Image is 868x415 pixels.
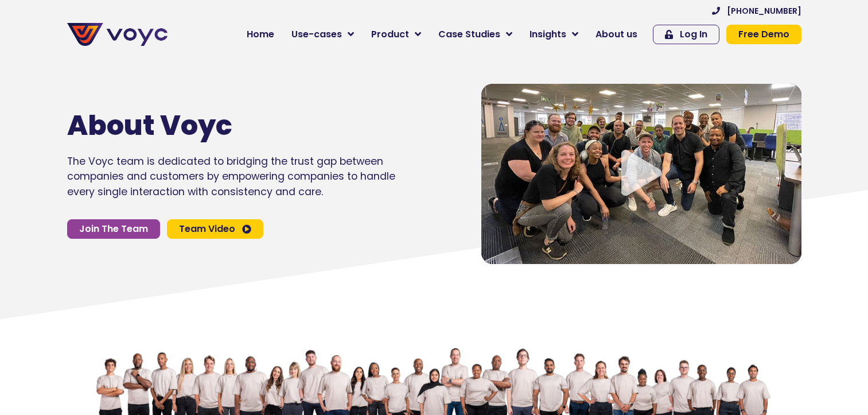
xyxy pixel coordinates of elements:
span: Log In [680,30,707,39]
span: Use-cases [291,28,342,41]
span: Free Demo [738,30,789,39]
a: Use-cases [283,23,363,46]
span: Case Studies [438,28,500,41]
a: [PHONE_NUMBER] [712,7,801,15]
a: Join The Team [67,219,160,239]
p: The Voyc team is dedicated to bridging the trust gap between companies and customers by empowerin... [67,154,395,199]
a: Team Video [167,219,263,239]
a: Product [363,23,430,46]
span: Join The Team [79,224,148,234]
span: [PHONE_NUMBER] [727,7,801,15]
a: Free Demo [726,25,801,44]
a: About us [587,23,646,46]
a: Case Studies [430,23,521,46]
a: Log In [653,25,719,44]
span: Home [247,28,274,41]
span: About us [595,28,637,41]
h1: About Voyc [67,109,361,142]
span: Team Video [179,224,235,234]
span: Product [371,28,409,41]
div: Video play button [618,150,664,197]
img: voyc-full-logo [67,23,168,46]
a: Insights [521,23,587,46]
a: Home [238,23,283,46]
span: Insights [530,28,566,41]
